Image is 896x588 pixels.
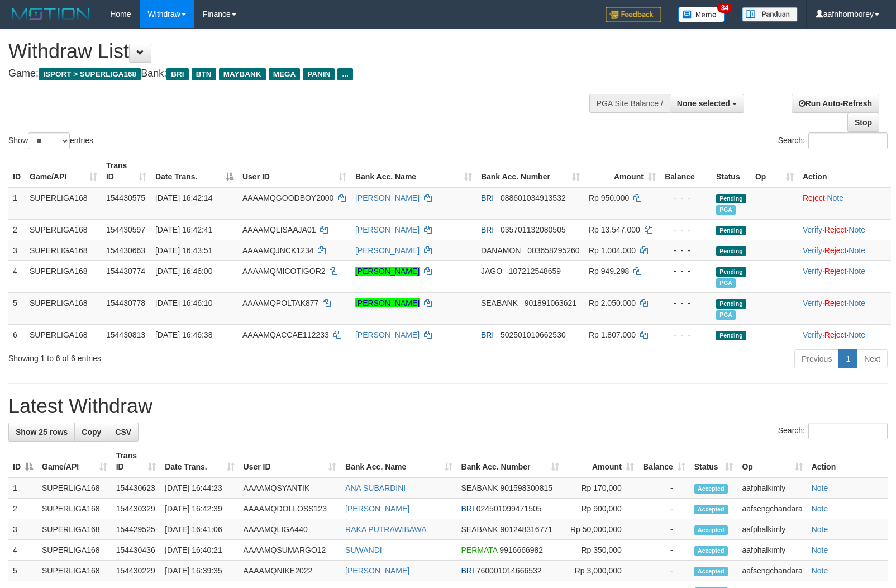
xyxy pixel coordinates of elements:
div: PGA Site Balance / [589,94,670,113]
span: Rp 949.298 [589,267,629,276]
span: CSV [115,428,131,437]
div: - - - [665,329,707,340]
span: 154430575 [106,193,145,202]
td: [DATE] 16:44:23 [160,477,239,499]
div: - - - [665,192,707,203]
span: Rp 13.547.000 [589,225,640,234]
td: Rp 50,000,000 [564,519,638,540]
span: 154430813 [106,330,145,339]
th: Balance: activate to sort column ascending [638,445,690,477]
td: SUPERLIGA168 [25,260,102,292]
a: Note [849,298,865,307]
div: - - - [665,224,707,235]
span: Rp 1.807.000 [589,330,636,339]
td: [DATE] 16:40:21 [160,540,239,561]
td: · · [798,260,891,292]
td: [DATE] 16:41:06 [160,519,239,540]
span: 34 [717,3,732,13]
img: MOTION_logo.png [8,6,93,22]
a: [PERSON_NAME] [355,298,420,307]
td: SUPERLIGA168 [25,324,102,345]
td: · · [798,219,891,240]
span: Copy 760001014666532 to clipboard [476,566,542,575]
td: 154429525 [112,519,161,540]
td: AAAAMQNIKE2022 [239,561,341,581]
span: Show 25 rows [16,428,68,437]
span: AAAAMQACCAE112233 [242,330,329,339]
td: 2 [8,219,25,240]
th: Bank Acc. Name: activate to sort column ascending [341,445,456,477]
span: Pending [716,246,746,256]
td: 2 [8,499,37,519]
td: aafphalkimly [737,519,807,540]
span: 154430663 [106,246,145,255]
th: Status [712,155,751,187]
span: Accepted [694,525,728,535]
h1: Withdraw List [8,40,586,63]
td: SUPERLIGA168 [37,540,112,561]
td: - [638,499,690,519]
a: [PERSON_NAME] [355,330,420,339]
span: DANAMON [481,246,521,255]
a: Note [812,546,828,554]
h1: Latest Withdraw [8,395,888,418]
td: 3 [8,240,25,260]
span: Copy 107212548659 to clipboard [509,267,561,276]
span: PERMATA [461,546,498,554]
span: Pending [716,331,746,340]
img: Feedback.jpg [606,7,661,22]
th: User ID: activate to sort column ascending [239,445,341,477]
th: Game/API: activate to sort column ascending [37,445,112,477]
span: Accepted [694,505,728,514]
span: Pending [716,226,746,235]
div: - - - [665,297,707,309]
td: aafsengchandara [737,561,807,581]
div: - - - [665,245,707,256]
th: Op: activate to sort column ascending [751,155,798,187]
td: · · [798,292,891,324]
span: [DATE] 16:46:38 [155,330,212,339]
span: Marked by aafsoumeymey [716,278,736,288]
span: Copy 088601034913532 to clipboard [501,193,566,202]
span: BRI [481,193,494,202]
td: [DATE] 16:42:39 [160,499,239,519]
span: BTN [192,68,216,80]
a: Verify [803,246,822,255]
span: Rp 2.050.000 [589,298,636,307]
span: Copy 9916666982 to clipboard [499,546,543,554]
a: Show 25 rows [8,423,75,442]
td: aafphalkimly [737,540,807,561]
a: Reject [803,193,825,202]
span: Marked by aafsengchandara [716,310,736,320]
span: Copy [82,428,101,437]
a: Stop [847,113,879,132]
a: Reject [824,298,847,307]
span: Copy 024501099471505 to clipboard [476,504,542,513]
td: 154430436 [112,540,161,561]
span: Copy 035701132080505 to clipboard [501,225,566,234]
th: Trans ID: activate to sort column ascending [112,445,161,477]
img: Button%20Memo.svg [678,7,725,22]
th: Game/API: activate to sort column ascending [25,155,102,187]
a: Note [827,193,843,202]
td: · · [798,240,891,260]
th: Op: activate to sort column ascending [737,445,807,477]
a: SUWANDI [345,546,382,554]
span: SEABANK [461,483,498,492]
span: JAGO [481,267,502,276]
td: AAAAMQLIGA440 [239,519,341,540]
select: Showentries [28,132,70,149]
span: BRI [461,504,474,513]
th: Action [807,445,888,477]
th: ID: activate to sort column descending [8,445,37,477]
th: Action [798,155,891,187]
span: [DATE] 16:42:14 [155,193,212,202]
span: MEGA [269,68,301,80]
td: 5 [8,292,25,324]
span: [DATE] 16:46:10 [155,298,212,307]
span: 154430597 [106,225,145,234]
td: AAAAMQDOLLOSS123 [239,499,341,519]
a: Note [812,525,828,534]
td: AAAAMQSUMARGO12 [239,540,341,561]
td: Rp 3,000,000 [564,561,638,581]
